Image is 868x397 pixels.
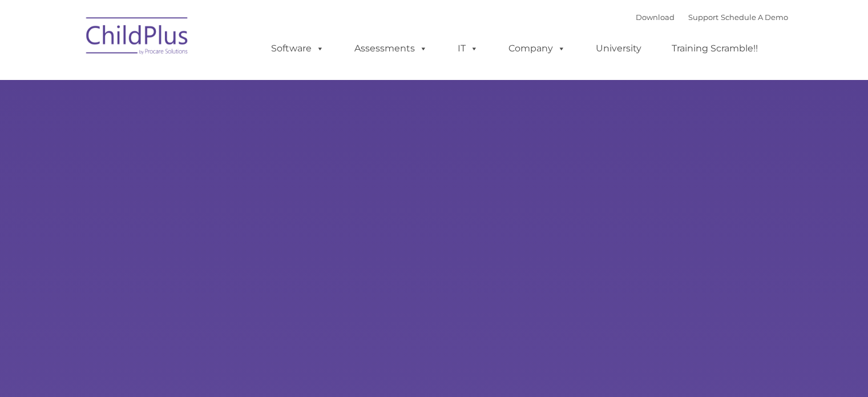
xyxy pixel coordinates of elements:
[688,13,718,22] a: Support
[446,37,490,60] a: IT
[660,37,769,60] a: Training Scramble!!
[80,9,195,66] img: ChildPlus by Procare Solutions
[636,13,788,22] font: |
[636,13,675,22] a: Download
[584,37,653,60] a: University
[260,37,336,60] a: Software
[343,37,439,60] a: Assessments
[721,13,788,22] a: Schedule A Demo
[497,37,577,60] a: Company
